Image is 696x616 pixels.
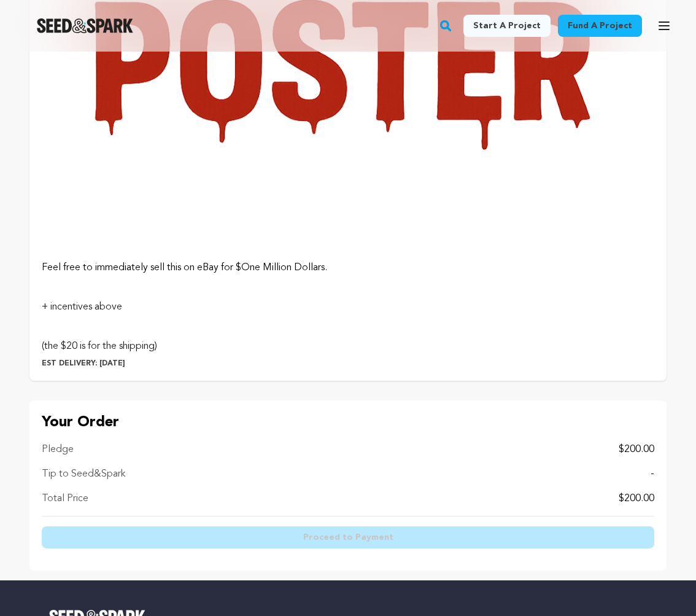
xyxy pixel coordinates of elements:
img: Seed&Spark Logo Dark Mode [37,18,133,33]
p: - [651,467,654,481]
p: Est Delivery: [DATE] [42,359,654,368]
span: + incentives above [42,302,122,312]
p: $200.00 [619,491,654,506]
p: Tip to Seed&Spark [42,467,125,481]
span: Proceed to Payment [303,531,393,544]
p: $200.00 [619,442,654,457]
a: Start a project [463,15,551,37]
p: Feel free to immediately sell this on eBay for $One Million Dollars. [42,260,654,275]
span: (the $20 is for the shipping) [42,341,157,351]
p: Total Price [42,491,88,506]
button: Proceed to Payment [42,526,654,548]
a: Seed&Spark Homepage [37,18,133,33]
p: Pledge [42,442,74,457]
a: Fund a project [558,15,642,37]
p: Your Order [42,413,654,432]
